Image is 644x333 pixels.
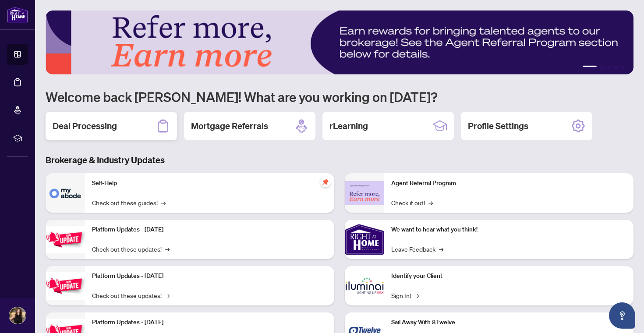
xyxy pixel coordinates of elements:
[391,271,626,281] p: Identify your Client
[600,66,604,69] button: 2
[53,120,117,132] h2: Deal Processing
[468,120,528,132] h2: Profile Settings
[614,66,618,69] button: 4
[7,7,28,23] img: logo
[46,272,85,300] img: Platform Updates - July 8, 2025
[391,291,419,300] a: Sign In!→
[621,66,625,69] button: 5
[46,173,85,213] img: Self-Help
[391,198,433,207] a: Check it out!→
[345,266,384,305] img: Identify your Client
[607,66,611,69] button: 3
[46,11,633,74] img: Slide 0
[165,291,170,300] span: →
[92,291,170,300] a: Check out these updates!→
[391,179,626,188] p: Agent Referral Program
[191,120,268,132] h2: Mortgage Referrals
[92,179,327,188] p: Self-Help
[345,220,384,259] img: We want to hear what you think!
[414,291,419,300] span: →
[439,244,443,254] span: →
[92,225,327,235] p: Platform Updates - [DATE]
[329,120,368,132] h2: rLearning
[320,177,331,187] span: pushpin
[92,244,170,254] a: Check out these updates!→
[9,307,26,324] img: Profile Icon
[46,226,85,253] img: Platform Updates - July 21, 2025
[92,318,327,327] p: Platform Updates - [DATE]
[391,318,626,327] p: Sail Away With 8Twelve
[391,225,626,235] p: We want to hear what you think!
[345,181,384,205] img: Agent Referral Program
[92,198,166,207] a: Check out these guides!→
[609,302,635,329] button: Open asap
[46,154,633,166] h3: Brokerage & Industry Updates
[428,198,433,207] span: →
[583,66,597,69] button: 1
[391,244,443,254] a: Leave Feedback→
[165,244,170,254] span: →
[161,198,166,207] span: →
[92,271,327,281] p: Platform Updates - [DATE]
[46,88,633,105] h1: Welcome back [PERSON_NAME]! What are you working on [DATE]?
